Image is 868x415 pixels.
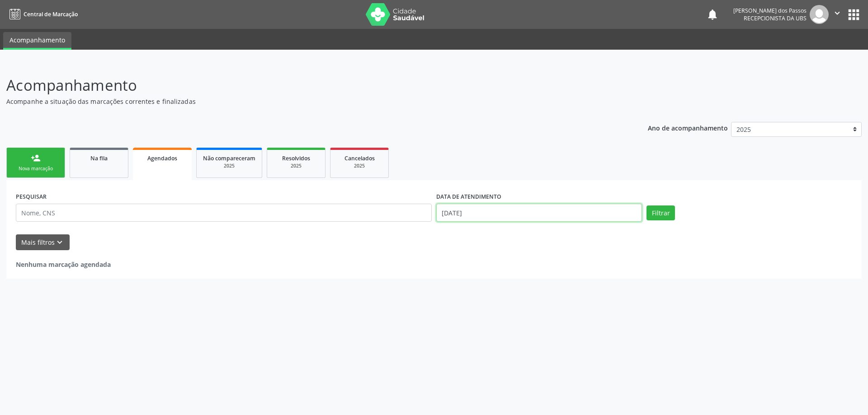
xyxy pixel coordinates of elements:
i:  [832,8,842,18]
button: apps [846,7,862,23]
span: Central de Marcação [24,10,78,18]
button: notifications [706,8,719,21]
div: person_add [31,153,41,163]
div: 2025 [337,163,382,169]
span: Cancelados [344,154,375,162]
span: Agendados [147,154,177,162]
button:  [829,5,846,24]
span: Não compareceram [203,154,255,162]
div: Nova marcação [13,165,58,172]
label: PESQUISAR [16,190,47,204]
span: Na fila [90,154,108,162]
img: img [810,5,829,24]
label: DATA DE ATENDIMENTO [436,190,501,204]
input: Nome, CNS [16,204,432,222]
div: [PERSON_NAME] dos Passos [733,7,807,14]
p: Ano de acompanhamento [648,122,728,133]
input: Selecione um intervalo [436,204,642,222]
button: Mais filtroskeyboard_arrow_down [16,234,70,250]
span: Resolvidos [282,154,310,162]
div: 2025 [203,163,255,169]
div: 2025 [274,163,319,169]
strong: Nenhuma marcação agendada [16,260,111,269]
span: Recepcionista da UBS [744,14,807,22]
a: Central de Marcação [6,7,78,22]
i: keyboard_arrow_down [55,238,65,247]
button: Filtrar [646,205,675,221]
p: Acompanhe a situação das marcações correntes e finalizadas [6,97,605,106]
p: Acompanhamento [6,74,605,97]
a: Acompanhamento [3,32,71,50]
